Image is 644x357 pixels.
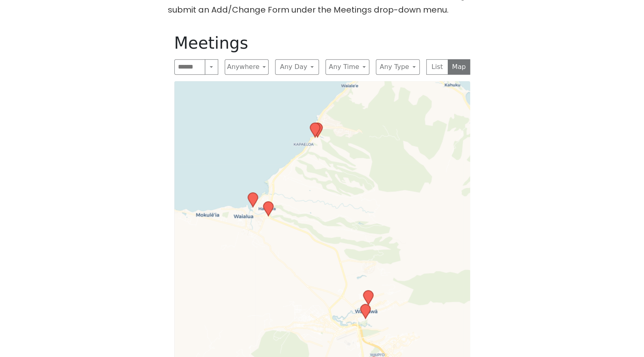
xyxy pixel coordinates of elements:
button: Anywhere [225,59,269,75]
input: Search [174,59,206,75]
h1: Meetings [174,33,470,53]
button: Map [448,59,470,75]
button: Any Day [275,59,319,75]
button: Any Type [376,59,420,75]
button: List [426,59,449,75]
button: Any Time [325,59,369,75]
button: Search [205,59,218,75]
